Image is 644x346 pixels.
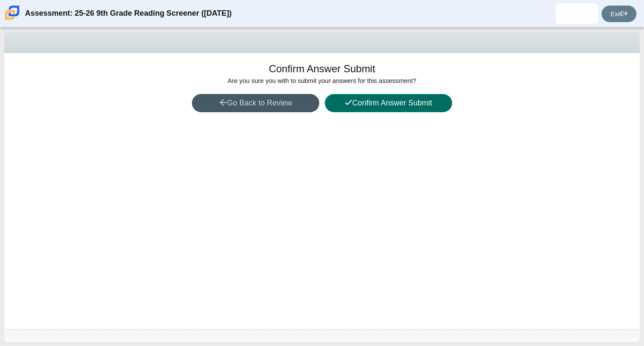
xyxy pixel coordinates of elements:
[325,94,452,112] button: Confirm Answer Submit
[25,3,232,24] div: Assessment: 25-26 9th Grade Reading Screener ([DATE])
[228,77,416,84] span: Are you sure you with to submit your answers for this assessment?
[570,7,584,20] img: allison.vasquez.GtrXoa
[269,62,375,76] h1: Confirm Answer Submit
[3,4,21,22] img: Carmen School of Science & Technology
[602,6,636,22] a: Exit
[192,94,319,112] button: Go Back to Review
[3,16,21,23] a: Carmen School of Science & Technology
